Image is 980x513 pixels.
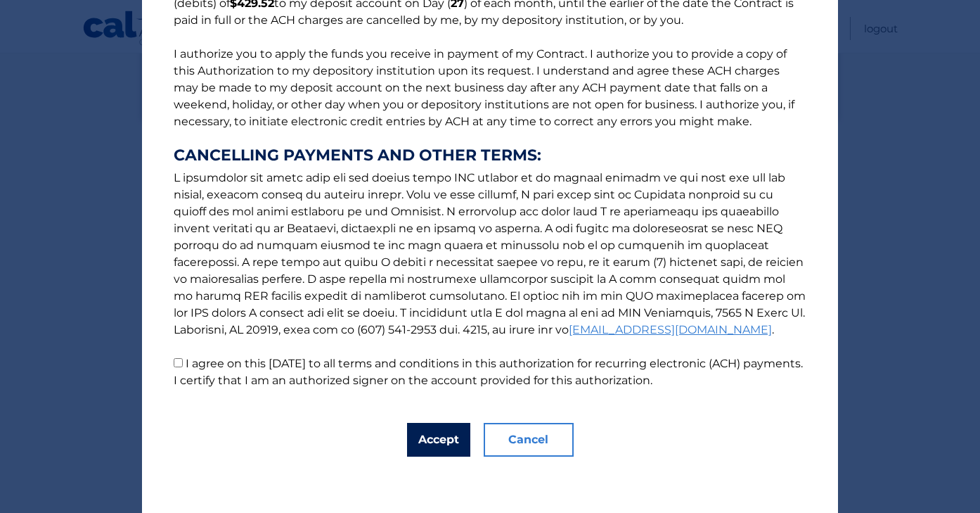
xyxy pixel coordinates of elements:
button: Cancel [484,423,574,457]
button: Accept [407,423,470,457]
label: I agree on this [DATE] to all terms and conditions in this authorization for recurring electronic... [174,357,803,387]
strong: CANCELLING PAYMENTS AND OTHER TERMS: [174,147,806,164]
a: [EMAIL_ADDRESS][DOMAIN_NAME] [569,323,772,336]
